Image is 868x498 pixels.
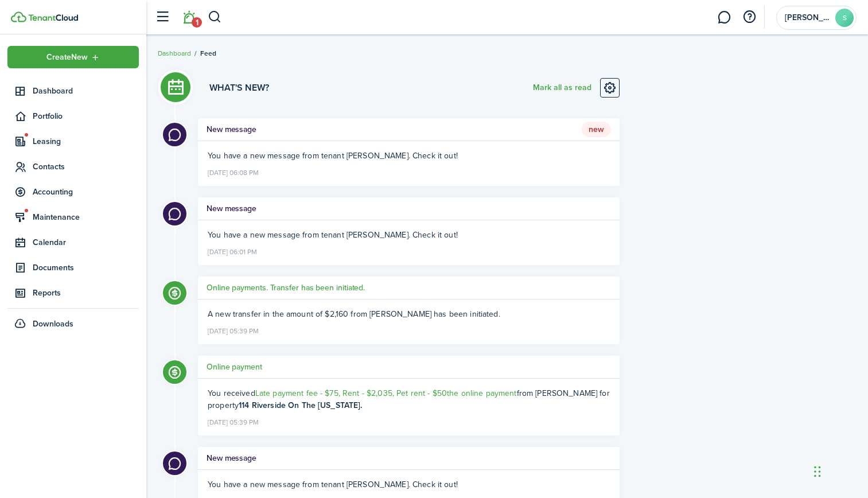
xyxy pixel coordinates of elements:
[33,262,139,274] span: Documents
[713,3,735,32] a: Messaging
[207,123,256,135] h5: New message
[208,414,259,429] time: [DATE] 05:39 PM
[208,7,222,27] button: Search
[46,53,88,61] span: Create New
[7,282,139,304] a: Reports
[208,387,610,411] ng-component: You received from [PERSON_NAME] for property
[200,48,216,59] span: Feed
[151,6,173,28] button: Open sidebar
[158,48,191,59] a: Dashboard
[239,399,362,411] b: 114 Riverside On The [US_STATE].
[208,478,458,491] span: You have a new message from tenant [PERSON_NAME]. Check it out!
[33,318,73,330] span: Downloads
[739,7,759,27] button: Open resource center
[33,287,139,299] span: Reports
[33,85,139,97] span: Dashboard
[814,454,821,489] div: Drag
[811,443,868,498] iframe: Chat Widget
[11,11,26,22] img: TenantCloud
[208,150,458,162] span: You have a new message from tenant [PERSON_NAME]. Check it out!
[208,164,259,179] time: [DATE] 06:08 PM
[207,282,365,294] h5: Online payments. Transfer has been initiated.
[33,161,139,173] span: Contacts
[835,9,854,27] avatar-text: S
[582,122,611,138] span: New
[33,135,139,147] span: Leasing
[533,78,591,98] button: Mark all as read
[209,81,269,95] h3: What's new?
[208,322,259,337] time: [DATE] 05:39 PM
[33,211,139,223] span: Maintenance
[785,14,831,22] span: Sharon
[28,14,78,21] img: TenantCloud
[208,229,458,241] span: You have a new message from tenant [PERSON_NAME]. Check it out!
[207,361,262,373] h5: Online payment
[33,110,139,122] span: Portfolio
[255,387,447,399] span: Late payment fee - $75, Rent - $2,035, Pet rent - $50
[7,80,139,102] a: Dashboard
[33,186,139,198] span: Accounting
[255,387,517,399] a: Late payment fee - $75, Rent - $2,035, Pet rent - $50the online payment
[208,308,500,320] span: A new transfer in the amount of $2,160 from [PERSON_NAME] has been initiated.
[208,243,257,258] time: [DATE] 06:01 PM
[7,46,139,68] button: Open menu
[33,236,139,248] span: Calendar
[207,452,256,464] h5: New message
[207,203,256,215] h5: New message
